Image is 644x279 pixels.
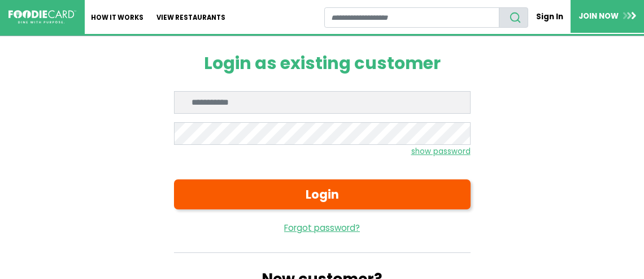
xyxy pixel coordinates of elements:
a: Sign In [528,7,571,27]
button: search [499,7,528,28]
input: restaurant search [324,7,500,28]
button: Login [174,179,471,209]
a: Forgot password? [174,222,471,235]
small: show password [411,146,471,157]
h1: Login as existing customer [174,53,471,74]
img: FoodieCard; Eat, Drink, Save, Donate [8,10,76,24]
